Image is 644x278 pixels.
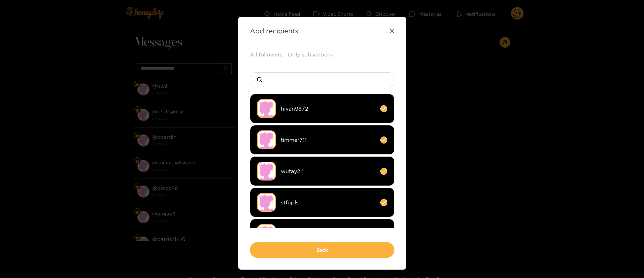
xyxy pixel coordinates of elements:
[281,167,375,175] span: wutay24
[281,199,375,206] span: stfupls
[281,105,375,113] span: hivan9872
[257,193,276,212] img: no-avatar.png
[257,99,276,118] img: no-avatar.png
[281,136,375,144] span: timmer711
[257,162,276,181] img: no-avatar.png
[250,27,298,35] strong: Add recipients
[250,51,283,58] button: All followers
[250,242,394,258] button: Back
[288,51,332,58] button: Only subscribers
[257,130,276,149] img: no-avatar.png
[257,224,276,243] img: no-avatar.png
